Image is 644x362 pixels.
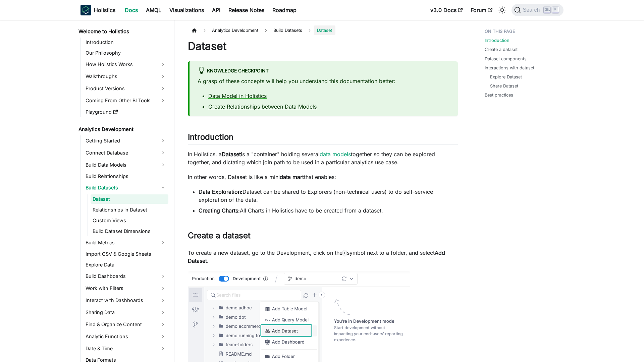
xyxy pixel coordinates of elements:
a: Explore Dataset [490,74,522,80]
a: data models [320,151,351,158]
a: Create Relationships between Data Models [208,103,317,110]
span: Dataset [314,25,335,35]
a: Playground [84,107,168,117]
nav: Breadcrumbs [188,25,458,35]
a: Analytic Functions [84,331,168,342]
span: Search [521,7,544,13]
a: How Holistics Works [84,59,168,70]
a: Build Metrics [84,237,168,248]
a: Build Data Models [84,160,168,170]
a: Build Relationships [84,172,168,181]
p: A grasp of these concepts will help you understand this documentation better: [198,77,450,85]
a: Relationships in Dataset [91,205,168,215]
a: HolisticsHolistics [80,5,115,15]
a: Connect Database [84,147,168,158]
a: Welcome to Holistics [76,27,168,36]
a: Roadmap [268,5,301,15]
a: Release Notes [224,5,268,15]
a: Build Dashboards [84,271,168,282]
a: Interactions with dataset [485,65,534,71]
h2: Introduction [188,132,458,145]
a: Introduction [84,38,168,47]
a: Getting Started [84,135,168,146]
a: Introduction [485,37,509,44]
div: Knowledge Checkpoint [198,67,450,75]
li: Dataset can be shared to Explorers (non-technical users) to do self-service exploration of the data. [199,188,458,204]
b: Holistics [94,6,115,14]
a: Build Datasets [84,182,168,193]
a: Docs [121,5,142,15]
a: Build Dataset Dimensions [91,227,168,236]
code: + [342,250,347,256]
a: Visualizations [165,5,208,15]
img: Holistics [80,5,91,15]
h1: Dataset [188,40,458,53]
nav: Docs sidebar [74,20,174,362]
span: Analytics Development [209,25,262,35]
a: AMQL [142,5,165,15]
a: Find & Organize Content [84,319,168,330]
a: Product Versions [84,83,168,94]
strong: Creating Charts: [199,207,240,214]
a: Dataset [91,194,168,204]
kbd: K [552,7,559,13]
strong: Dataset [222,151,241,158]
strong: data mart [280,174,304,180]
a: Dataset components [485,56,527,62]
button: Switch between dark and light mode (currently light mode) [497,5,507,15]
a: Share Dataset [490,83,518,89]
a: Our Philosophy [84,48,168,58]
a: Explore Data [84,260,168,269]
h2: Create a dataset [188,231,458,243]
a: Work with Filters [84,283,168,294]
a: API [208,5,224,15]
a: Create a dataset [485,46,518,53]
a: Home page [188,25,201,35]
a: Walkthroughs [84,71,168,82]
a: Sharing Data [84,307,168,318]
a: Custom Views [91,216,168,225]
p: In Holistics, a is a "container" holding several together so they can be explored together, and d... [188,150,458,166]
span: Build Datasets [270,25,306,35]
p: To create a new dataset, go to the Development, click on the symbol next to a folder, and select . [188,249,458,265]
a: v3.0 Docs [426,5,467,15]
button: Search (Ctrl+K) [512,4,563,16]
a: Analytics Development [76,125,168,134]
a: Interact with Dashboards [84,295,168,306]
p: In other words, Dataset is like a mini that enables: [188,173,458,181]
a: Import CSV & Google Sheets [84,249,168,259]
a: Best practices [485,92,513,98]
a: Data Model in Holistics [208,93,267,99]
strong: Data Exploration: [199,188,243,195]
a: Coming From Other BI Tools [84,95,168,106]
li: All Charts in Holistics have to be created from a dataset. [199,206,458,215]
a: Date & Time [84,343,168,354]
a: Forum [467,5,496,15]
